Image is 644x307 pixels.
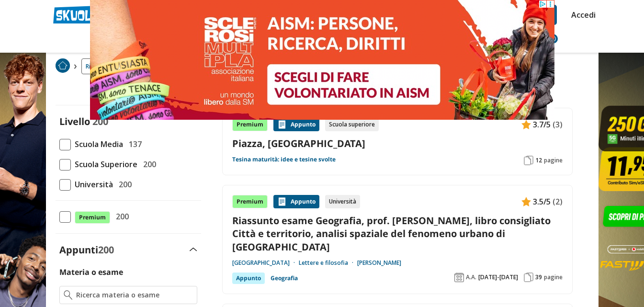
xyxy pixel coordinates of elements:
[533,195,551,208] span: 3.5/5
[524,273,533,282] img: Pagine
[232,273,265,284] div: Appunto
[92,115,108,128] span: 200
[277,197,287,206] img: Appunti contenuto
[232,137,563,150] a: Piazza, [GEOGRAPHIC_DATA]
[232,259,299,267] a: [GEOGRAPHIC_DATA]
[535,157,542,164] span: 12
[232,156,336,163] a: Tesina maturità: idee e tesine svolte
[139,158,156,171] span: 200
[76,290,192,300] input: Ricerca materia o esame
[59,243,114,256] label: Appunti
[273,118,319,131] div: Appunto
[535,273,542,281] span: 39
[533,118,551,131] span: 3.7/5
[232,118,268,131] div: Premium
[478,273,518,281] span: [DATE]-[DATE]
[466,273,476,281] span: A.A.
[59,267,123,277] label: Materia o esame
[125,138,142,150] span: 137
[64,290,73,300] img: Ricerca materia o esame
[56,58,70,74] a: Home
[325,195,360,208] div: Università
[299,259,357,267] a: Lettere e filosofia
[524,156,533,165] img: Pagine
[553,118,563,131] span: (3)
[112,210,129,223] span: 200
[454,273,464,282] img: Anno accademico
[544,273,563,281] span: pagine
[59,115,90,128] label: Livello
[232,195,268,208] div: Premium
[277,120,287,129] img: Appunti contenuto
[273,195,319,208] div: Appunto
[190,248,197,251] img: Apri e chiudi sezione
[115,178,132,191] span: 200
[544,157,563,164] span: pagine
[75,211,110,224] span: Premium
[521,197,531,206] img: Appunti contenuto
[271,273,298,284] a: Geografia
[98,243,114,256] span: 200
[232,214,563,253] a: Riassunto esame Geografia, prof. [PERSON_NAME], libro consigliato Città e territorio, analisi spa...
[81,58,110,74] a: Ricerca
[71,138,123,150] span: Scuola Media
[71,178,113,191] span: Università
[56,58,70,73] img: Home
[71,158,137,171] span: Scuola Superiore
[357,259,401,267] a: [PERSON_NAME]
[521,120,531,129] img: Appunti contenuto
[553,195,563,208] span: (2)
[571,5,591,25] a: Accedi
[325,118,379,131] div: Scuola superiore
